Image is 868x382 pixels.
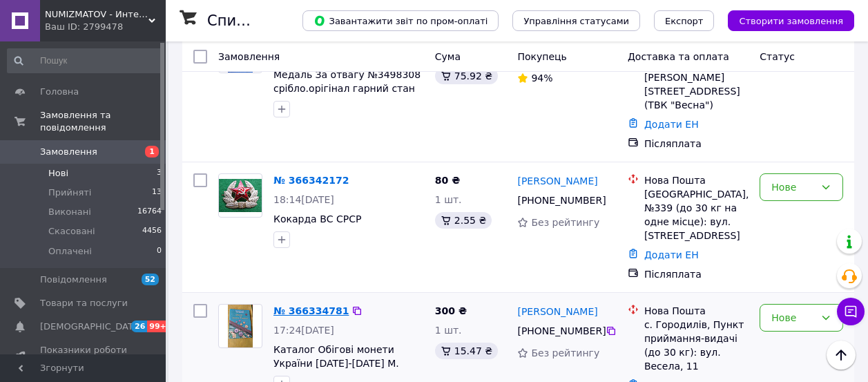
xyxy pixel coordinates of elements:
[218,51,280,62] span: Замовлення
[435,305,467,316] span: 300 ₴
[219,179,262,213] img: Фото товару
[157,245,162,258] span: 0
[273,69,421,108] a: Медаль За отвагу №3498308 срібло.орігінал гарний стан №518
[48,225,95,238] span: Скасовані
[728,10,854,31] button: Створити замовлення
[40,109,166,134] span: Замовлення та повідомлення
[40,321,142,333] span: [DEMOGRAPHIC_DATA]
[137,206,162,218] span: 16764
[131,321,147,332] span: 26
[302,10,499,31] button: Завантажити звіт по пром-оплаті
[48,187,91,199] span: Прийняті
[644,249,699,260] a: Додати ЕН
[714,15,854,26] a: Створити замовлення
[517,325,606,336] span: [PHONE_NUMBER]
[40,297,128,309] span: Товари та послуги
[517,195,606,206] span: [PHONE_NUMBER]
[40,344,128,369] span: Показники роботи компанії
[7,48,163,73] input: Пошук
[517,305,597,318] a: [PERSON_NAME]
[665,16,704,26] span: Експорт
[45,21,166,33] div: Ваш ID: 2799478
[218,304,262,348] a: Фото товару
[40,146,97,158] span: Замовлення
[512,10,640,31] button: Управління статусами
[48,167,68,180] span: Нові
[145,146,159,157] span: 1
[435,343,498,359] div: 15.47 ₴
[273,213,361,225] a: Кокарда ВС СРСР
[771,310,815,325] div: Нове
[435,68,498,84] div: 75.92 ₴
[147,321,170,332] span: 99+
[654,10,715,31] button: Експорт
[771,180,815,195] div: Нове
[40,274,107,286] span: Повідомлення
[218,173,262,218] a: Фото товару
[837,298,865,325] button: Чат з покупцем
[142,274,159,285] span: 52
[273,305,349,316] a: № 366334781
[644,267,749,281] div: Післяплата
[523,16,629,26] span: Управління статусами
[40,86,79,98] span: Головна
[435,212,492,229] div: 2.55 ₴
[760,51,795,62] span: Статус
[531,347,599,359] span: Без рейтингу
[628,51,729,62] span: Доставка та оплата
[644,173,749,187] div: Нова Пошта
[739,16,843,26] span: Створити замовлення
[644,187,749,242] div: [GEOGRAPHIC_DATA], №339 (до 30 кг на одне місце): вул. [STREET_ADDRESS]
[531,73,552,84] span: 94%
[644,137,749,151] div: Післяплата
[273,175,349,186] a: № 366342172
[45,8,148,21] span: NUMIZMATOV - Интернет-магазин для коллекционеров
[314,15,488,27] span: Завантажити звіт по пром-оплаті
[531,217,599,228] span: Без рейтингу
[435,175,460,186] span: 80 ₴
[273,194,334,205] span: 18:14[DATE]
[644,304,749,318] div: Нова Пошта
[435,51,461,62] span: Cума
[157,167,162,180] span: 3
[142,225,162,238] span: 4456
[517,51,566,62] span: Покупець
[152,187,162,199] span: 13
[644,43,749,112] div: Самбір, №2 (до 30 кг): вул. Б. [PERSON_NAME][STREET_ADDRESS] (ТВК "Весна")
[48,245,92,258] span: Оплачені
[228,305,252,347] img: Фото товару
[644,318,749,373] div: с. Городилів, Пункт приймання-видачі (до 30 кг): вул. Весела, 11
[644,119,699,130] a: Додати ЕН
[48,206,91,218] span: Виконані
[827,341,856,370] button: Наверх
[435,194,462,205] span: 1 шт.
[273,325,334,336] span: 17:24[DATE]
[435,325,462,336] span: 1 шт.
[207,12,347,29] h1: Список замовлень
[517,174,597,188] a: [PERSON_NAME]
